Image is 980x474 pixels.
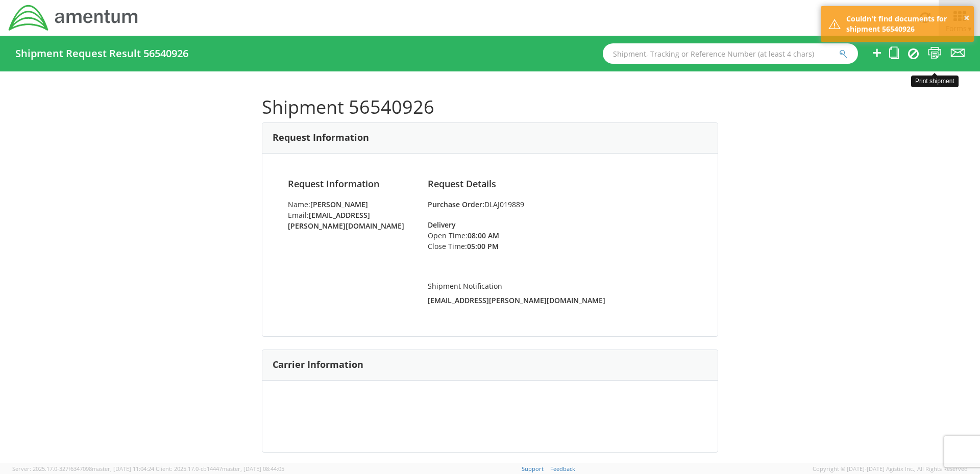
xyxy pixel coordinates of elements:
h5: Shipment Notification [428,282,692,290]
h4: Request Details [428,179,692,189]
li: Open Time: [428,230,530,241]
li: Name: [288,199,412,210]
strong: Delivery [428,220,456,230]
h3: Carrier Information [273,360,363,370]
span: Client: 2025.17.0-cb14447 [156,465,284,472]
input: Shipment, Tracking or Reference Number (at least 4 chars) [603,43,858,64]
strong: Purchase Order: [428,199,484,209]
span: master, [DATE] 08:44:05 [222,465,284,472]
div: Print shipment [911,76,959,87]
span: Server: 2025.17.0-327f6347098 [12,465,154,472]
a: Support [522,465,544,472]
button: × [964,11,969,26]
a: Feedback [550,465,575,472]
span: master, [DATE] 11:04:24 [92,465,154,472]
strong: 08:00 AM [468,231,499,240]
div: Couldn't find documents for shipment 56540926 [846,14,966,34]
h4: Shipment Request Result 56540926 [15,48,188,59]
li: DLAJ019889 [428,199,692,210]
strong: [EMAIL_ADDRESS][PERSON_NAME][DOMAIN_NAME] [428,295,605,305]
h1: Shipment 56540926 [262,97,718,117]
img: dyn-intl-logo-049831509241104b2a82.png [8,4,139,32]
h3: Request Information [273,133,369,143]
span: Copyright © [DATE]-[DATE] Agistix Inc., All Rights Reserved [813,465,968,473]
strong: [EMAIL_ADDRESS][PERSON_NAME][DOMAIN_NAME] [288,210,404,231]
li: Close Time: [428,241,530,252]
strong: 05:00 PM [467,241,499,251]
strong: [PERSON_NAME] [310,199,368,209]
h4: Request Information [288,179,412,189]
li: Email: [288,210,412,231]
